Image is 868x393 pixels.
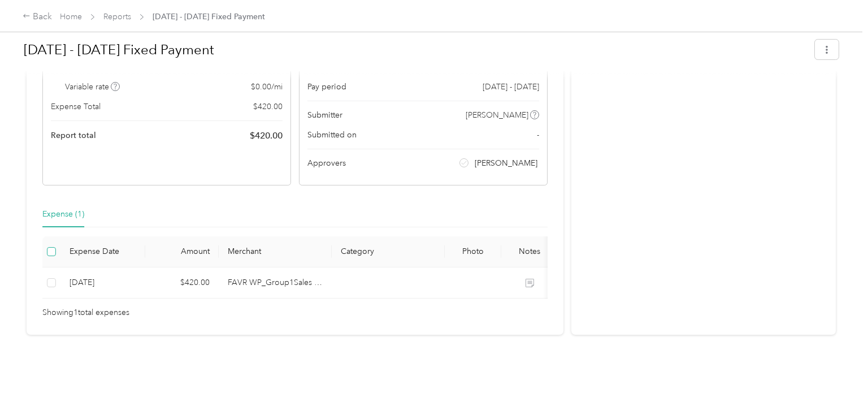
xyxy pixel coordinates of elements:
a: Home [60,12,82,21]
div: Back [23,10,52,24]
span: Submitted on [307,129,357,141]
iframe: Everlance-gr Chat Button Frame [805,330,868,393]
span: [DATE] - [DATE] [483,81,539,93]
div: Expense (1) [42,208,84,221]
span: $ 420.00 [250,129,283,142]
th: Expense Date [60,236,145,267]
th: Notes [501,236,558,267]
span: [PERSON_NAME] [475,157,537,169]
span: Pay period [307,81,346,93]
th: Amount [145,236,219,267]
td: $420.00 [145,267,219,299]
span: Expense Total [51,101,101,113]
th: Photo [445,236,501,267]
span: [PERSON_NAME] [466,109,528,121]
td: FAVR WP_Group1Sales 2024 FAVR program [219,267,332,299]
td: 9-30-2025 [60,267,145,299]
h1: Sep 1 - 30, 2025 Fixed Payment [24,36,807,63]
th: Category [332,236,445,267]
span: [DATE] - [DATE] Fixed Payment [153,11,265,23]
span: $ 420.00 [253,101,283,113]
th: Merchant [219,236,332,267]
span: Showing 1 total expenses [42,306,129,319]
span: Submitter [307,109,342,121]
span: $ 0.00 / mi [251,81,283,93]
a: Reports [103,12,131,21]
span: Approvers [307,157,346,169]
span: Report total [51,129,96,141]
span: - [537,129,539,141]
span: Variable rate [65,81,120,93]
